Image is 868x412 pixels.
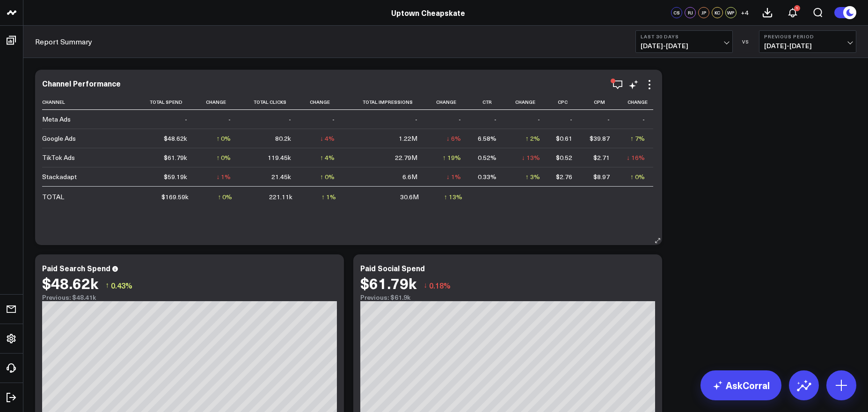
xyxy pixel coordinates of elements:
[216,134,231,143] div: ↑ 0%
[321,192,336,202] div: ↑ 1%
[548,94,581,110] th: Cpc
[444,192,462,202] div: ↑ 13%
[764,34,851,39] b: Previous Period
[700,370,781,400] a: AskCorral
[642,115,645,124] div: -
[725,7,737,18] div: WP
[525,172,540,181] div: ↑ 3%
[641,42,728,50] span: [DATE] - [DATE]
[42,115,71,124] div: Meta Ads
[136,94,196,110] th: Total Spend
[494,115,496,124] div: -
[320,153,335,162] div: ↑ 4%
[429,280,451,290] span: 0.18%
[556,134,572,143] div: $0.61
[478,153,496,162] div: 0.52%
[360,294,655,301] div: Previous: $61.9k
[164,134,187,143] div: $48.62k
[469,94,505,110] th: Ctr
[395,153,417,162] div: 22.79M
[299,94,343,110] th: Change
[764,42,851,50] span: [DATE] - [DATE]
[42,275,98,291] div: $48.62k
[320,172,335,181] div: ↑ 0%
[42,78,121,88] div: Channel Performance
[641,34,728,39] b: Last 30 Days
[630,172,645,181] div: ↑ 0%
[185,115,187,124] div: -
[635,30,733,53] button: Last 30 Days[DATE]-[DATE]
[343,94,426,110] th: Total Impressions
[630,134,645,143] div: ↑ 7%
[216,172,231,181] div: ↓ 1%
[556,153,572,162] div: $0.52
[42,294,337,301] div: Previous: $48.41k
[459,115,461,124] div: -
[105,279,109,291] span: ↑
[42,94,136,110] th: Channel
[522,153,540,162] div: ↓ 13%
[415,115,417,124] div: -
[618,94,653,110] th: Change
[685,7,696,18] div: RJ
[164,153,187,162] div: $61.79k
[268,153,291,162] div: 119.45k
[320,134,335,143] div: ↓ 4%
[593,153,610,162] div: $2.71
[228,115,231,124] div: -
[505,94,548,110] th: Change
[161,192,189,202] div: $169.59k
[698,7,709,18] div: JP
[332,115,335,124] div: -
[239,94,299,110] th: Total Clicks
[196,94,239,110] th: Change
[426,94,469,110] th: Change
[478,134,496,143] div: 6.58%
[581,94,618,110] th: Cpm
[423,279,427,291] span: ↓
[402,172,417,181] div: 6.6M
[216,153,231,162] div: ↑ 0%
[446,134,461,143] div: ↓ 6%
[538,115,540,124] div: -
[35,36,92,47] a: Report Summary
[607,115,610,124] div: -
[739,7,750,18] button: +4
[590,134,610,143] div: $39.87
[399,134,417,143] div: 1.22M
[400,192,419,202] div: 30.6M
[360,275,416,291] div: $61.79k
[556,172,572,181] div: $2.76
[218,192,232,202] div: ↑ 0%
[741,9,749,16] span: + 4
[712,7,723,18] div: KC
[111,280,132,290] span: 0.43%
[164,172,187,181] div: $59.19k
[275,134,291,143] div: 80.2k
[570,115,572,124] div: -
[42,153,75,162] div: TikTok Ads
[478,172,496,181] div: 0.33%
[42,172,77,181] div: Stackadapt
[443,153,461,162] div: ↑ 19%
[525,134,540,143] div: ↑ 2%
[42,134,76,143] div: Google Ads
[42,192,64,202] div: TOTAL
[794,5,800,11] div: 1
[627,153,645,162] div: ↓ 16%
[289,115,291,124] div: -
[759,30,856,53] button: Previous Period[DATE]-[DATE]
[671,7,682,18] div: CS
[360,263,425,273] div: Paid Social Spend
[446,172,461,181] div: ↓ 1%
[269,192,292,202] div: 221.11k
[42,263,110,273] div: Paid Search Spend
[737,39,754,44] div: VS
[391,7,465,18] a: Uptown Cheapskate
[593,172,610,181] div: $8.97
[271,172,291,181] div: 21.45k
